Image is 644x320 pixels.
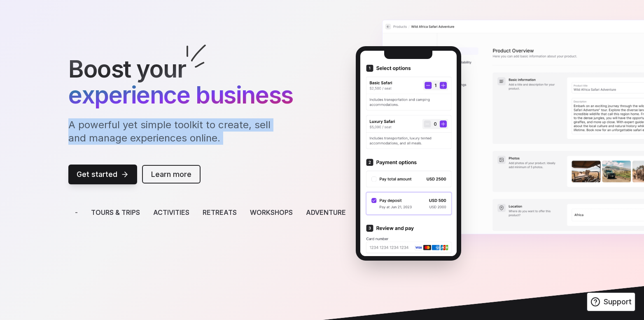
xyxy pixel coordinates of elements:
span: experience business [68,82,346,108]
img: explode.6366aab8.svg [187,45,205,68]
span: - [75,208,78,216]
a: Learn more [142,165,201,184]
span: Workshops [250,208,293,216]
span: Activities [153,208,189,216]
span: Boost your [68,54,186,83]
a: Get started [68,165,137,184]
p: A powerful yet simple toolkit to create, sell and manage experiences online. [68,118,279,145]
a: Support [586,292,636,312]
span: Retreats [203,208,237,216]
span: Get started [77,169,117,180]
img: checkout.76d6e05d.png [360,59,457,256]
span: Tours & Trips [91,208,140,216]
span: Adventures [306,208,350,216]
span: Support [604,296,632,308]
